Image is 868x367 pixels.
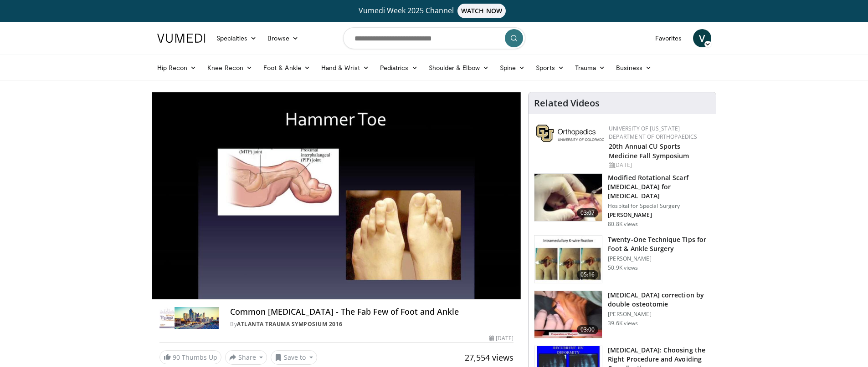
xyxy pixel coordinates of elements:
img: 294729_0000_1.png.150x105_q85_crop-smart_upscale.jpg [534,291,602,338]
a: 90 Thumbs Up [159,350,221,364]
p: 39.6K views [608,320,638,327]
a: 05:16 Twenty-One Technique Tips for Foot & Ankle Surgery [PERSON_NAME] 50.9K views [534,235,710,283]
p: 80.8K views [608,221,638,228]
button: Share [225,350,267,365]
a: Trauma [570,59,611,77]
img: Atlanta Trauma Symposium 2016 [159,307,220,329]
span: 90 [173,353,180,362]
a: 03:07 Modified Rotational Scarf [MEDICAL_DATA] for [MEDICAL_DATA] Hospital for Special Surgery [P... [534,173,710,228]
a: Specialties [211,29,262,47]
a: Favorites [650,29,688,47]
input: Search topics, interventions [343,27,525,49]
a: V [693,29,711,47]
h3: [MEDICAL_DATA] correction by double osteotomie [608,291,710,309]
a: 03:00 [MEDICAL_DATA] correction by double osteotomie [PERSON_NAME] 39.6K views [534,291,710,339]
a: Browse [262,29,304,47]
p: 50.9K views [608,264,638,271]
a: Hip Recon [152,59,202,77]
span: 03:00 [577,325,599,334]
a: Vumedi Week 2025 ChannelWATCH NOW [159,4,710,18]
div: By [230,320,514,328]
h4: Common [MEDICAL_DATA] - The Fab Few of Foot and Ankle [230,307,514,317]
img: 6702e58c-22b3-47ce-9497-b1c0ae175c4c.150x105_q85_crop-smart_upscale.jpg [534,236,602,283]
h3: Modified Rotational Scarf [MEDICAL_DATA] for [MEDICAL_DATA] [608,173,710,201]
a: Knee Recon [202,59,258,77]
a: Hand & Wrist [316,59,375,77]
h3: Twenty-One Technique Tips for Foot & Ankle Surgery [608,235,710,253]
a: Spine [494,59,530,77]
button: Save to [271,350,317,365]
a: 20th Annual CU Sports Medicine Fall Symposium [609,142,689,160]
img: VuMedi Logo [157,34,205,43]
a: Atlanta Trauma Symposium 2016 [237,320,343,328]
span: 05:16 [577,270,599,279]
a: Sports [530,59,570,77]
img: Scarf_Osteotomy_100005158_3.jpg.150x105_q85_crop-smart_upscale.jpg [534,174,602,221]
a: Pediatrics [375,59,423,77]
p: [PERSON_NAME] [608,311,710,318]
span: 27,554 views [465,352,514,363]
video-js: Video Player [152,92,521,300]
a: University of [US_STATE] Department of Orthopaedics [609,125,697,141]
h4: Related Videos [534,98,600,109]
span: 03:07 [577,208,599,217]
a: Shoulder & Elbow [423,59,494,77]
div: [DATE] [609,161,709,169]
img: 355603a8-37da-49b6-856f-e00d7e9307d3.png.150x105_q85_autocrop_double_scale_upscale_version-0.2.png [536,125,604,142]
span: WATCH NOW [457,4,506,18]
p: [PERSON_NAME] [608,211,710,219]
p: Hospital for Special Surgery [608,202,710,210]
a: Foot & Ankle [258,59,316,77]
p: [PERSON_NAME] [608,255,710,262]
a: Business [611,59,657,77]
div: [DATE] [489,334,514,342]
